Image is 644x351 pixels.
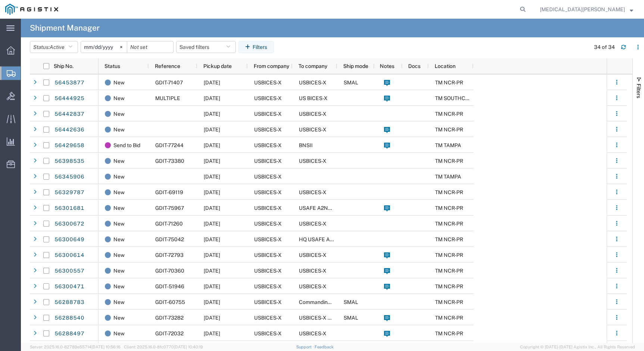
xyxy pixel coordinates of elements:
[113,90,125,106] span: New
[113,232,125,247] span: New
[204,252,220,258] span: 08/11/2025
[298,63,327,69] span: To company
[54,312,85,324] a: 56288540
[254,268,282,274] span: USBICES-X
[54,218,85,230] a: 56300672
[380,63,394,69] span: Notes
[254,127,282,133] span: USBICES-X
[540,5,625,13] span: Alexia Massiah-Alexis
[91,345,121,349] span: [DATE] 10:56:16
[254,236,282,242] span: USBICES-X
[254,142,282,148] span: USBICES-X
[299,111,326,117] span: USBICES-X
[30,345,121,349] span: Server: 2025.16.0-82789e55714
[254,283,282,289] span: USBICES-X
[204,142,220,148] span: 08/11/2025
[435,174,461,180] span: TM TAMPA
[204,236,220,242] span: 08/11/2025
[155,80,183,86] span: GDIT-71407
[155,221,183,227] span: GDIT-71260
[176,41,236,53] button: Saved filters
[54,296,85,308] a: 56288783
[299,252,326,258] span: USBICES-X
[435,158,463,164] span: TM NCR-PR
[435,268,463,274] span: TM NCR-PR
[254,299,282,305] span: USBICES-X
[299,189,326,195] span: USBICES-X
[113,263,125,279] span: New
[435,315,463,321] span: TM NCR-PR
[204,221,220,227] span: 07/31/2025
[204,299,220,305] span: 07/24/2025
[254,221,282,227] span: USBICES-X
[54,124,85,136] a: 56442636
[254,330,282,336] span: USBICES-X
[54,77,85,89] a: 56453877
[113,75,125,90] span: New
[54,265,85,277] a: 56300557
[435,299,463,305] span: TM NCR-PR
[299,236,343,242] span: HQ USAFE A6/ON
[238,41,274,53] button: Filters
[204,268,220,274] span: 08/11/2025
[636,84,642,98] span: Filters
[113,216,125,232] span: New
[204,189,220,195] span: 07/30/2025
[124,345,203,349] span: Client: 2025.16.0-8fc0770
[113,294,125,310] span: New
[299,142,313,148] span: BNSII
[155,189,183,195] span: GDIT-69119
[50,44,65,50] span: Active
[155,252,184,258] span: GDIT-72793
[54,93,85,105] a: 56444925
[299,80,326,86] span: USBICES-X
[435,189,463,195] span: TM NCR-PR
[113,279,125,294] span: New
[204,158,220,164] span: 08/05/2025
[204,127,220,133] span: 08/08/2025
[113,310,125,326] span: New
[299,127,326,133] span: USBICES-X
[344,299,358,305] span: SMAL
[54,140,85,152] a: 56429658
[155,330,184,336] span: GDIT-72032
[254,174,282,180] span: USBICES-X
[81,41,127,53] input: Not set
[204,315,220,321] span: 07/24/2025
[254,80,282,86] span: USBICES-X
[54,171,85,183] a: 56345906
[155,95,180,101] span: MULTIPLE
[155,299,185,305] span: GDIT-60755
[104,63,120,69] span: Status
[54,249,85,261] a: 56300614
[254,252,282,258] span: USBICES-X
[127,41,173,53] input: Not set
[155,283,184,289] span: GDIT-51946
[435,236,463,242] span: TM NCR-PR
[113,153,125,169] span: New
[54,281,85,293] a: 56300471
[435,80,463,86] span: TM NCR-PR
[594,43,615,51] div: 34 of 34
[435,95,473,101] span: TM SOUTHCOM
[203,63,232,69] span: Pickup date
[299,315,349,321] span: USBICES-X Logistics
[299,158,326,164] span: USBICES-X
[54,328,85,340] a: 56288497
[155,205,184,211] span: GDIT-75967
[299,205,384,211] span: USAFE A2NK USBICES-X (EUCOM)
[113,169,125,184] span: New
[155,268,184,274] span: GDIT-70360
[315,345,334,349] a: Feedback
[435,283,463,289] span: TM NCR-PR
[204,205,220,211] span: 07/28/2025
[520,344,635,350] span: Copyright © [DATE]-[DATE] Agistix Inc., All Rights Reserved
[204,330,220,336] span: 07/28/2025
[204,111,220,117] span: 08/08/2025
[254,158,282,164] span: USBICES-X
[408,63,421,69] span: Docs
[343,63,368,69] span: Ship mode
[299,330,326,336] span: USBICES-X
[54,108,85,120] a: 56442837
[155,315,184,321] span: GDIT-73282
